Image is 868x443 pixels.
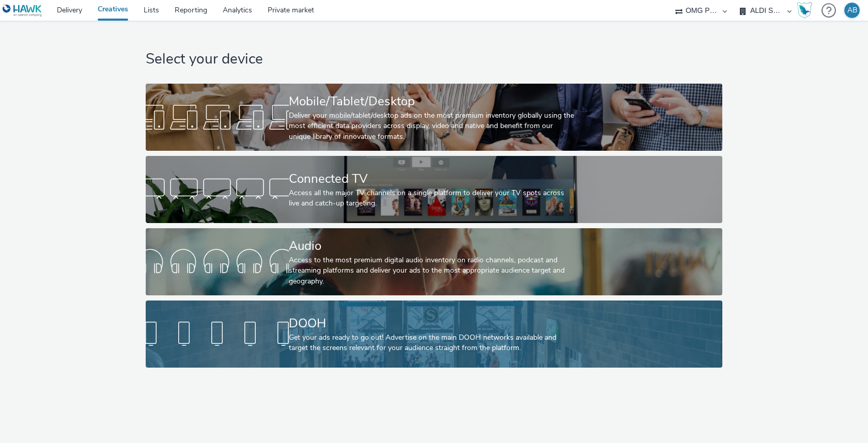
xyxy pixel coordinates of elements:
div: Mobile/Tablet/Desktop [289,92,575,110]
img: Hawk Academy [797,2,812,19]
div: Connected TV [289,170,575,188]
a: Hawk Academy [797,2,816,19]
a: Connected TVAccess all the major TV channels on a single platform to deliver your TV spots across... [146,156,722,223]
div: Access to the most premium digital audio inventory on radio channels, podcast and streaming platf... [289,255,575,287]
div: Audio [289,237,575,255]
a: Mobile/Tablet/DesktopDeliver your mobile/tablet/desktop ads on the most premium inventory globall... [146,84,722,151]
a: DOOHGet your ads ready to go out! Advertise on the main DOOH networks available and target the sc... [146,300,722,368]
div: DOOH [289,314,575,333]
div: Deliver your mobile/tablet/desktop ads on the most premium inventory globally using the most effi... [289,110,575,142]
div: Get your ads ready to go out! Advertise on the main DOOH networks available and target the screen... [289,333,575,354]
div: AB [847,3,857,18]
a: AudioAccess to the most premium digital audio inventory on radio channels, podcast and streaming ... [146,228,722,295]
div: Access all the major TV channels on a single platform to deliver your TV spots across live and ca... [289,188,575,209]
h1: Select your device [146,50,722,69]
img: undefined Logo [3,4,42,17]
